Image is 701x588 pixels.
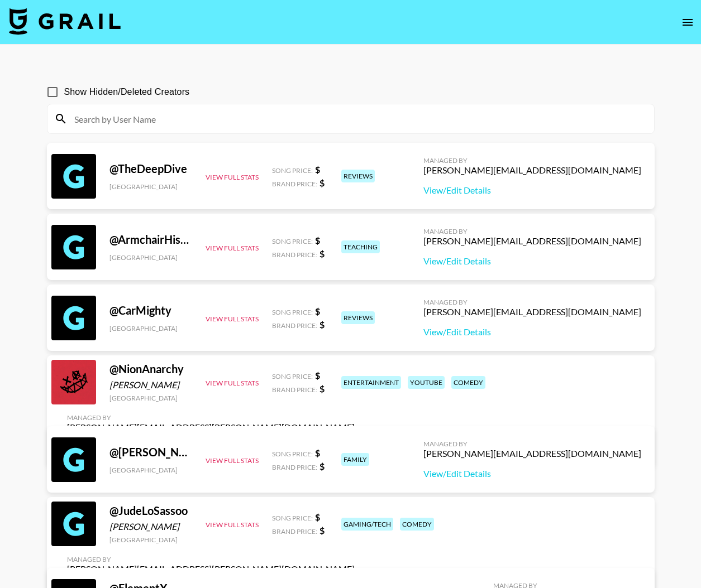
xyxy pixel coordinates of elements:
[109,521,192,532] div: [PERSON_NAME]
[319,248,325,259] strong: $
[109,233,192,247] div: @ ArmchairHistorian
[109,504,192,518] div: @ JudeLoSassoo
[319,319,325,330] strong: $
[272,385,317,394] span: Brand Price:
[423,165,641,176] div: [PERSON_NAME][EMAIL_ADDRESS][DOMAIN_NAME]
[272,527,317,536] span: Brand Price:
[206,456,259,465] button: View Full Stats
[272,514,313,522] span: Song Price:
[64,85,190,99] span: Show Hidden/Deleted Creators
[315,306,320,316] strong: $
[206,315,259,323] button: View Full Stats
[676,11,699,33] button: open drawer
[423,440,641,448] div: Managed By
[341,311,375,324] div: reviews
[315,235,320,245] strong: $
[341,170,375,182] div: reviews
[109,394,192,402] div: [GEOGRAPHIC_DATA]
[423,227,641,235] div: Managed By
[206,520,259,529] button: View Full Stats
[109,303,192,317] div: @ CarMighty
[315,370,320,380] strong: $
[315,512,320,522] strong: $
[341,518,393,531] div: gaming/tech
[272,463,317,471] span: Brand Price:
[109,466,192,474] div: [GEOGRAPHIC_DATA]
[272,321,317,330] span: Brand Price:
[109,253,192,262] div: [GEOGRAPHIC_DATA]
[423,468,641,479] a: View/Edit Details
[423,448,641,459] div: [PERSON_NAME][EMAIL_ADDRESS][DOMAIN_NAME]
[272,450,313,458] span: Song Price:
[423,326,641,338] a: View/Edit Details
[109,445,192,459] div: @ [PERSON_NAME]
[423,235,641,247] div: [PERSON_NAME][EMAIL_ADDRESS][DOMAIN_NAME]
[109,182,192,191] div: [GEOGRAPHIC_DATA]
[206,244,259,252] button: View Full Stats
[67,413,355,422] div: Managed By
[109,324,192,332] div: [GEOGRAPHIC_DATA]
[67,563,355,575] div: [PERSON_NAME][EMAIL_ADDRESS][PERSON_NAME][DOMAIN_NAME]
[451,376,485,389] div: comedy
[315,164,320,175] strong: $
[67,422,355,433] div: [PERSON_NAME][EMAIL_ADDRESS][PERSON_NAME][DOMAIN_NAME]
[272,372,313,380] span: Song Price:
[423,256,641,267] a: View/Edit Details
[408,376,445,389] div: youtube
[272,180,317,188] span: Brand Price:
[272,250,317,259] span: Brand Price:
[9,8,121,35] img: Grail Talent
[319,177,325,188] strong: $
[319,383,325,394] strong: $
[272,166,313,175] span: Song Price:
[423,298,641,306] div: Managed By
[206,379,259,387] button: View Full Stats
[67,555,355,563] div: Managed By
[423,306,641,317] div: [PERSON_NAME][EMAIL_ADDRESS][DOMAIN_NAME]
[341,453,369,466] div: family
[68,110,647,128] input: Search by User Name
[109,379,192,391] div: [PERSON_NAME]
[109,536,192,544] div: [GEOGRAPHIC_DATA]
[315,447,320,458] strong: $
[272,308,313,316] span: Song Price:
[319,461,325,471] strong: $
[341,240,380,253] div: teaching
[109,162,192,176] div: @ TheDeepDive
[319,525,325,536] strong: $
[206,173,259,181] button: View Full Stats
[109,362,192,376] div: @ NionAnarchy
[272,237,313,245] span: Song Price:
[341,376,401,389] div: entertainment
[423,185,641,196] a: View/Edit Details
[423,156,641,165] div: Managed By
[400,518,434,531] div: comedy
